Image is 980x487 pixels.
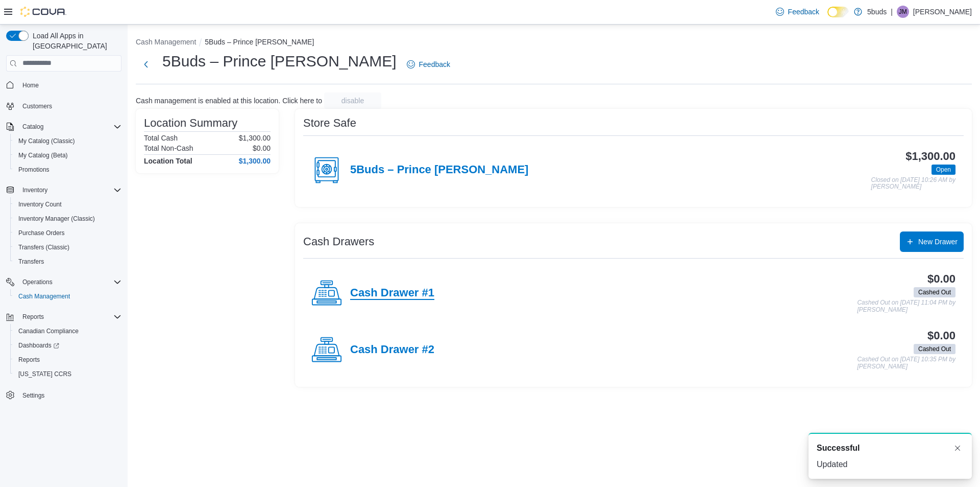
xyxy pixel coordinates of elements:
span: Dashboards [14,339,121,352]
img: Cova [20,7,66,17]
button: Operations [18,276,57,288]
span: Inventory [22,186,47,194]
input: Dark Mode [827,7,849,17]
span: Reports [18,311,121,323]
span: Operations [22,278,53,286]
nav: Complex example [6,74,121,429]
span: My Catalog (Beta) [14,149,121,161]
span: New Drawer [918,237,958,247]
span: Inventory Manager (Classic) [18,215,95,223]
p: Cashed Out on [DATE] 10:35 PM by [PERSON_NAME] [857,356,955,370]
a: Promotions [14,164,54,176]
a: Inventory Manager (Classic) [14,213,99,225]
a: Purchase Orders [14,227,69,239]
a: Cash Management [14,290,74,303]
span: Purchase Orders [18,229,65,237]
button: Settings [2,387,126,402]
button: Inventory Count [10,197,126,212]
button: Inventory [2,183,126,197]
span: JM [899,6,907,18]
button: Dismiss toast [951,442,964,454]
h3: Store Safe [303,117,356,129]
p: Cash management is enabled at this location. Click here to [136,97,322,105]
span: My Catalog (Classic) [18,137,75,145]
button: Transfers (Classic) [10,240,126,254]
span: Inventory Count [18,200,62,208]
span: Dark Mode [827,17,828,18]
span: Cashed Out [914,344,955,354]
p: 5buds [867,6,887,18]
a: Feedback [403,54,454,75]
span: Successful [817,442,860,454]
span: Reports [18,356,40,364]
a: Feedback [772,2,823,22]
p: | [891,6,893,18]
span: Transfers [14,256,121,268]
button: 5Buds – Prince [PERSON_NAME] [205,38,314,46]
button: Canadian Compliance [10,324,126,338]
span: Dashboards [18,341,59,350]
button: Inventory Manager (Classic) [10,212,126,226]
button: My Catalog (Beta) [10,148,126,163]
p: Cashed Out on [DATE] 11:04 PM by [PERSON_NAME] [857,299,955,313]
h3: $0.00 [927,330,955,342]
span: Catalog [18,121,121,133]
h3: Location Summary [144,117,237,129]
div: Updated [817,458,964,471]
p: $0.00 [253,144,271,152]
h3: $1,300.00 [905,150,955,163]
button: Catalog [2,120,126,134]
span: Transfers (Classic) [14,241,121,253]
button: Cash Management [136,38,196,46]
span: Home [18,79,121,91]
span: Cashed Out [918,344,951,354]
span: Cash Management [14,290,121,303]
span: Feedback [788,7,819,17]
span: Customers [22,102,52,110]
h6: Total Non-Cash [144,144,193,152]
a: Dashboards [10,338,126,353]
span: Reports [22,313,44,321]
a: Customers [18,100,56,112]
span: Customers [18,100,121,112]
button: Promotions [10,163,126,177]
span: Reports [14,354,121,366]
button: My Catalog (Classic) [10,134,126,148]
a: Transfers [14,256,48,268]
p: $1,300.00 [239,134,271,142]
span: My Catalog (Beta) [18,151,68,159]
button: Inventory [18,184,52,196]
h4: Cash Drawer #1 [350,287,434,300]
span: Cashed Out [918,288,951,297]
button: Next [136,54,156,75]
h6: Total Cash [144,134,178,142]
span: Catalog [22,123,43,131]
button: Reports [10,353,126,367]
span: Transfers (Classic) [18,243,69,251]
button: New Drawer [900,231,964,252]
a: Settings [18,389,48,402]
button: Home [2,78,126,92]
h1: 5Buds – Prince [PERSON_NAME] [162,51,397,72]
h4: $1,300.00 [239,157,271,165]
span: Promotions [14,164,121,176]
a: My Catalog (Classic) [14,135,79,147]
span: Operations [18,276,121,288]
nav: An example of EuiBreadcrumbs [136,37,972,49]
h3: Cash Drawers [303,236,374,248]
div: Notification [817,442,964,454]
span: Purchase Orders [14,227,121,239]
div: Jeff Markling [897,6,909,18]
button: Transfers [10,254,126,269]
span: Feedback [419,59,450,69]
span: [US_STATE] CCRS [18,370,71,378]
span: disable [341,96,364,106]
h4: Location Total [144,157,192,165]
span: Cash Management [18,292,70,300]
p: [PERSON_NAME] [913,6,972,18]
button: Customers [2,99,126,113]
span: Promotions [18,166,50,174]
h4: Cash Drawer #2 [350,343,434,357]
a: My Catalog (Beta) [14,149,72,161]
span: Inventory [18,184,121,196]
